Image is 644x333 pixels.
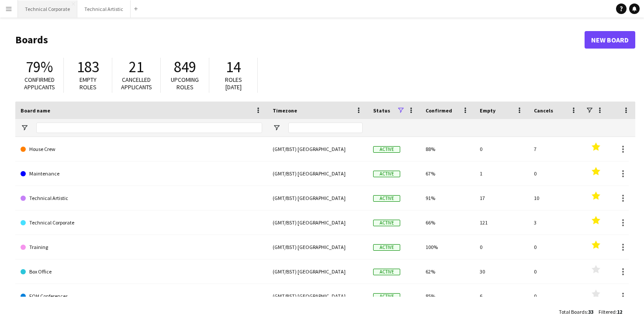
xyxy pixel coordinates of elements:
[15,33,585,46] h1: Boards
[529,137,583,161] div: 7
[534,107,553,114] span: Cancels
[273,124,280,132] button: Open Filter Menu
[474,137,529,161] div: 0
[267,161,368,186] div: (GMT/BST) [GEOGRAPHIC_DATA]
[273,107,297,114] span: Timezone
[599,308,616,315] span: Filtered
[80,76,97,91] span: Empty roles
[121,76,152,91] span: Cancelled applicants
[529,186,583,210] div: 10
[21,284,262,308] a: FOH Conferences
[599,303,622,320] div: :
[174,57,196,77] span: 849
[529,284,583,308] div: 0
[24,76,55,91] span: Confirmed applicants
[373,293,400,300] span: Active
[21,107,50,114] span: Board name
[474,235,529,259] div: 0
[267,186,368,210] div: (GMT/BST) [GEOGRAPHIC_DATA]
[21,137,262,161] a: House Crew
[21,186,262,210] a: Technical Artistic
[267,235,368,259] div: (GMT/BST) [GEOGRAPHIC_DATA]
[480,107,495,114] span: Empty
[529,259,583,284] div: 0
[171,76,199,91] span: Upcoming roles
[26,57,53,77] span: 79%
[474,210,529,235] div: 121
[474,259,529,284] div: 30
[21,235,262,259] a: Training
[21,161,262,186] a: Maintenance
[267,284,368,308] div: (GMT/BST) [GEOGRAPHIC_DATA]
[426,107,452,114] span: Confirmed
[21,124,28,132] button: Open Filter Menu
[420,161,474,186] div: 67%
[585,31,635,49] a: New Board
[225,76,242,91] span: Roles [DATE]
[474,186,529,210] div: 17
[373,220,400,226] span: Active
[77,0,131,18] button: Technical Artistic
[559,308,587,315] span: Total Boards
[474,284,529,308] div: 6
[288,123,363,133] input: Timezone Filter Input
[373,171,400,177] span: Active
[21,259,262,284] a: Box Office
[420,210,474,235] div: 66%
[267,259,368,284] div: (GMT/BST) [GEOGRAPHIC_DATA]
[21,210,262,235] a: Technical Corporate
[373,269,400,275] span: Active
[420,284,474,308] div: 85%
[373,146,400,153] span: Active
[617,308,622,315] span: 12
[420,259,474,284] div: 62%
[529,210,583,235] div: 3
[420,235,474,259] div: 100%
[373,195,400,202] span: Active
[267,210,368,235] div: (GMT/BST) [GEOGRAPHIC_DATA]
[129,57,144,77] span: 21
[18,0,77,18] button: Technical Corporate
[529,235,583,259] div: 0
[226,57,241,77] span: 14
[420,186,474,210] div: 91%
[373,107,390,114] span: Status
[373,244,400,251] span: Active
[420,137,474,161] div: 88%
[474,161,529,186] div: 1
[559,303,593,320] div: :
[77,57,99,77] span: 183
[36,123,262,133] input: Board name Filter Input
[588,308,593,315] span: 33
[267,137,368,161] div: (GMT/BST) [GEOGRAPHIC_DATA]
[529,161,583,186] div: 0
